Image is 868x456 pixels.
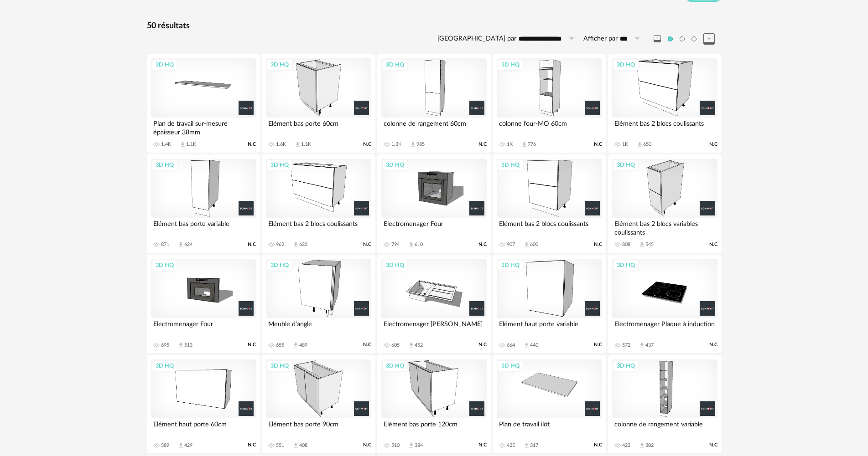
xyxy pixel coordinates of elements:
div: colonne de rangement variable [612,418,717,436]
div: 3D HQ [151,259,178,271]
span: Download icon [523,442,530,449]
div: 776 [528,141,536,148]
div: 1.4K [161,141,171,148]
div: Electromenager Plaque à induction [612,318,717,336]
span: N.C [478,141,487,148]
span: N.C [363,442,371,448]
div: 513 [184,342,192,348]
div: 572 [622,342,630,348]
div: 3D HQ [497,360,524,372]
a: 3D HQ Electromenager Four 794 Download icon 610 N.C [377,154,490,253]
div: 3D HQ [613,360,639,372]
a: 3D HQ colonne four-MO 60cm 1K Download icon 776 N.C [493,54,606,153]
div: 3D HQ [151,360,178,372]
div: 425 [507,442,515,449]
div: 664 [507,342,515,348]
span: N.C [478,342,487,348]
div: 510 [391,442,400,449]
div: 3D HQ [497,159,524,171]
div: 545 [645,241,654,248]
span: Download icon [523,342,530,348]
a: 3D HQ Elément bas 2 blocs coulissants 1K Download icon 650 N.C [608,54,721,153]
span: N.C [363,141,371,148]
div: 1.1K [186,141,196,148]
span: Download icon [523,241,530,248]
span: Download icon [292,442,299,449]
span: Download icon [636,141,643,148]
a: 3D HQ Plan de travail sur-mesure épaisseur 38mm 1.4K Download icon 1.1K N.C [147,54,260,153]
a: 3D HQ Plan de travail ilôt 425 Download icon 317 N.C [493,355,606,454]
span: N.C [248,442,256,448]
div: 871 [161,241,169,248]
div: Electromenager [PERSON_NAME] [381,318,486,336]
div: 384 [415,442,423,449]
div: 489 [299,342,307,348]
div: Plan de travail sur-mesure épaisseur 38mm [151,118,256,136]
div: 622 [299,241,307,248]
span: N.C [363,241,371,248]
span: N.C [594,241,602,248]
span: N.C [594,141,602,148]
a: 3D HQ Elément haut porte 60cm 589 Download icon 429 N.C [147,355,260,454]
div: 600 [530,241,538,248]
span: Download icon [177,241,184,248]
a: 3D HQ Elément bas 2 blocs coulissants 962 Download icon 622 N.C [262,154,375,253]
a: 3D HQ Elément bas porte 120cm 510 Download icon 384 N.C [377,355,490,454]
a: 3D HQ Elément bas porte 60cm 1.6K Download icon 1.1K N.C [262,54,375,153]
div: 302 [645,442,654,449]
span: N.C [248,141,256,148]
div: 429 [184,442,192,449]
div: Elément bas porte 90cm [266,418,371,436]
div: 3D HQ [497,59,524,71]
span: N.C [709,141,717,148]
div: 3D HQ [382,259,408,271]
div: 3D HQ [266,159,293,171]
a: 3D HQ Elément bas porte 90cm 551 Download icon 408 N.C [262,355,375,454]
span: Download icon [294,141,301,148]
span: Download icon [639,241,645,248]
div: 317 [530,442,538,449]
div: 452 [415,342,423,348]
a: 3D HQ colonne de rangement 60cm 1.3K Download icon 985 N.C [377,54,490,153]
div: 1.6K [276,141,286,148]
div: 3D HQ [382,59,408,71]
span: Download icon [292,241,299,248]
label: Afficher par [583,35,618,43]
span: N.C [709,342,717,348]
a: 3D HQ Electromenager Four 695 Download icon 513 N.C [147,255,260,353]
span: N.C [594,442,602,448]
div: 1.3K [391,141,401,148]
label: [GEOGRAPHIC_DATA] par [437,35,516,43]
span: Download icon [408,342,415,348]
div: 650 [643,141,651,148]
div: Elément bas 2 blocs coulissants [497,218,602,236]
div: 3D HQ [151,59,178,71]
div: Elément bas 2 blocs coulissants [266,218,371,236]
div: 3D HQ [266,360,293,372]
span: Download icon [292,342,299,348]
div: Elément bas 2 blocs coulissants [612,118,717,136]
div: 624 [184,241,192,248]
a: 3D HQ Meuble d'angle 655 Download icon 489 N.C [262,255,375,353]
span: Download icon [177,442,184,449]
div: 3D HQ [382,159,408,171]
div: 1.1K [301,141,311,148]
div: 408 [299,442,307,449]
div: Electromenager Four [151,318,256,336]
div: colonne four-MO 60cm [497,118,602,136]
span: Download icon [639,442,645,449]
div: 3D HQ [613,259,639,271]
div: 589 [161,442,169,449]
span: Download icon [179,141,186,148]
div: Elément haut porte variable [497,318,602,336]
div: 695 [161,342,169,348]
div: colonne de rangement 60cm [381,118,486,136]
div: Elément bas porte variable [151,218,256,236]
span: Download icon [408,241,415,248]
div: 3D HQ [613,159,639,171]
div: 605 [391,342,400,348]
div: 1K [622,141,628,148]
span: N.C [248,342,256,348]
div: 423 [622,442,630,449]
div: 50 résultats [147,21,722,31]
